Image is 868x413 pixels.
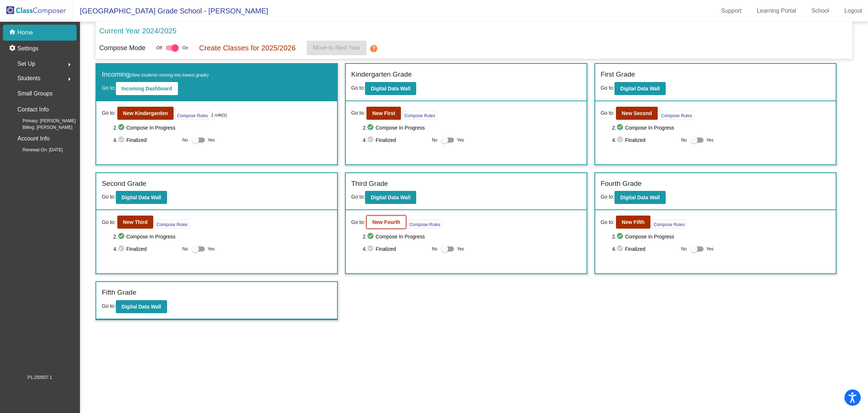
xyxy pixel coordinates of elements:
p: Create Classes for 2025/2026 [199,42,296,53]
b: New Third [123,219,148,225]
b: New Fifth [622,219,645,225]
span: No [681,246,687,252]
b: New Second [622,110,652,116]
span: Go to: [351,194,365,200]
button: Move to Next Year [307,41,366,55]
mat-icon: check_circle [367,245,376,253]
span: Yes [208,136,215,144]
span: 4. Finalized [113,245,179,253]
mat-icon: check_circle [616,123,625,132]
span: Students [17,73,40,83]
span: Go to: [601,218,615,226]
span: Billing: [PERSON_NAME] [11,124,72,131]
span: No [182,246,188,252]
mat-icon: check_circle [118,232,126,241]
a: Logout [839,5,868,17]
span: Set Up [17,59,35,69]
span: Go to: [351,85,365,91]
span: On [182,45,188,51]
mat-icon: check_circle [616,136,625,144]
span: No [681,137,687,143]
mat-icon: check_circle [118,245,126,253]
span: Go to: [601,85,615,91]
b: Digital Data Wall [122,304,161,310]
b: New Kindergarden [123,110,168,116]
span: Move to Next Year [313,45,360,51]
button: Compose Rules [659,111,694,120]
mat-icon: check_circle [367,232,376,241]
mat-icon: arrow_right [65,60,74,69]
p: Compose Mode [99,43,145,53]
span: Go to: [351,218,365,226]
button: Digital Data Wall [365,191,416,204]
b: Incoming Dashboard [122,86,172,91]
span: Go to: [102,218,115,226]
mat-icon: help [369,44,378,53]
b: Digital Data Wall [371,86,410,91]
mat-icon: check_circle [616,232,625,241]
span: 4. Finalized [363,245,428,253]
b: Digital Data Wall [620,195,660,200]
button: New Third [117,216,154,229]
span: 4. Finalized [113,136,179,144]
span: Primary: [PERSON_NAME] [11,118,76,124]
span: Go to: [601,194,615,200]
span: Go to: [102,85,115,91]
button: New Second [616,107,658,120]
span: Yes [457,136,464,144]
p: Account Info [17,134,50,144]
span: 4. Finalized [363,136,428,144]
mat-icon: check_circle [118,123,126,132]
button: Digital Data Wall [365,82,416,95]
span: No [432,246,437,252]
b: New Fourth [372,219,400,225]
mat-icon: arrow_right [65,75,74,83]
a: School [806,5,835,17]
mat-icon: check_circle [367,136,376,144]
button: Digital Data Wall [116,191,167,204]
label: Incoming [102,69,208,80]
button: New Fifth [616,216,650,229]
label: Fourth Grade [601,179,642,189]
button: New First [366,107,401,120]
span: Go to: [102,303,115,309]
button: Digital Data Wall [615,191,666,204]
button: Digital Data Wall [615,82,666,95]
span: 2. Compose In Progress [113,123,332,132]
label: Kindergarten Grade [351,69,412,80]
span: Go to: [351,109,365,117]
button: Digital Data Wall [116,300,167,313]
label: Third Grade [351,179,388,189]
a: Support [715,5,747,17]
button: Compose Rules [175,111,210,120]
span: Off [156,45,162,51]
span: Go to: [601,109,615,117]
label: First Grade [601,69,635,80]
p: Small Groups [17,89,53,99]
span: [GEOGRAPHIC_DATA] Grade School - [PERSON_NAME] [73,5,268,17]
span: 4. Finalized [612,136,677,144]
mat-icon: check_circle [616,245,625,253]
span: Yes [706,245,714,253]
p: Settings [17,44,38,53]
button: Compose Rules [155,220,189,229]
span: Go to: [102,109,115,117]
b: Digital Data Wall [122,195,161,200]
mat-icon: home [9,28,17,37]
span: No [182,137,188,143]
span: 2. Compose In Progress [363,123,581,132]
p: Home [17,28,33,37]
span: No [432,137,437,143]
button: Incoming Dashboard [116,82,178,95]
button: New Kindergarden [117,107,174,120]
mat-icon: check_circle [367,123,376,132]
mat-icon: settings [9,44,17,53]
p: Contact Info [17,105,49,115]
span: 2. Compose In Progress [612,232,830,241]
b: Digital Data Wall [371,195,410,200]
b: New First [372,110,395,116]
a: Learning Portal [751,5,802,17]
mat-icon: check_circle [118,136,126,144]
span: Yes [208,245,215,253]
b: Digital Data Wall [620,86,660,91]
